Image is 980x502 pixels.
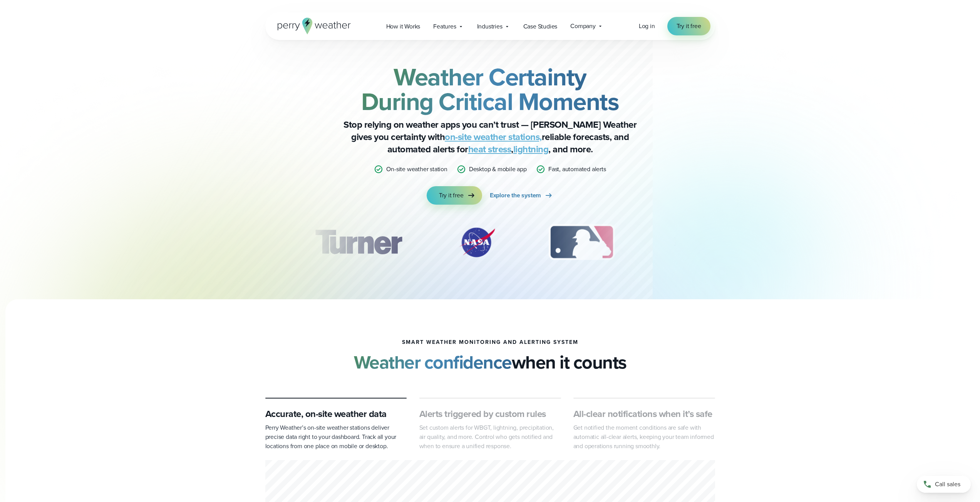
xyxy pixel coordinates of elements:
strong: Weather Certainty During Critical Moments [361,59,619,120]
div: 4 of 12 [659,223,721,262]
p: Get notified the moment conditions are safe with automatic all-clear alerts, keeping your team in... [573,423,715,451]
img: PGA.svg [659,223,721,262]
h2: when it counts [354,352,627,373]
a: on-site weather stations, [445,130,542,144]
div: 1 of 12 [303,223,413,262]
p: On-site weather station [386,165,447,174]
a: lightning [513,142,549,156]
span: Explore the system [490,191,541,200]
span: Industries [477,22,503,31]
img: MLB.svg [541,223,622,262]
p: Set custom alerts for WBGT, lightning, precipitation, air quality, and more. Control who gets not... [419,423,561,451]
a: Case Studies [517,18,564,34]
p: Fast, automated alerts [548,165,606,174]
a: Try it free [427,186,482,205]
strong: Weather confidence [354,349,512,376]
p: Perry Weather’s on-site weather stations deliver precise data right to your dashboard. Track all ... [265,423,407,451]
h3: Accurate, on-site weather data [265,408,407,420]
span: Try it free [439,191,464,200]
span: How it Works [386,22,420,31]
img: Turner-Construction_1.svg [303,223,413,262]
span: Call sales [935,480,960,489]
h3: Alerts triggered by custom rules [419,408,561,420]
span: Features [433,22,456,31]
img: NASA.svg [450,223,504,262]
span: Case Studies [523,22,558,31]
span: Log in [639,22,655,30]
span: Company [570,22,596,31]
div: 2 of 12 [450,223,504,262]
h3: All-clear notifications when it’s safe [573,408,715,420]
a: How it Works [380,18,427,34]
a: Log in [639,22,655,31]
span: Try it free [677,22,701,31]
div: 3 of 12 [541,223,622,262]
a: Call sales [917,476,971,493]
a: Try it free [667,17,710,35]
h1: smart weather monitoring and alerting system [402,339,578,345]
p: Stop relying on weather apps you can’t trust — [PERSON_NAME] Weather gives you certainty with rel... [336,118,644,155]
a: Explore the system [490,186,553,205]
div: slideshow [304,223,677,265]
a: heat stress [468,142,511,156]
p: Desktop & mobile app [469,165,527,174]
